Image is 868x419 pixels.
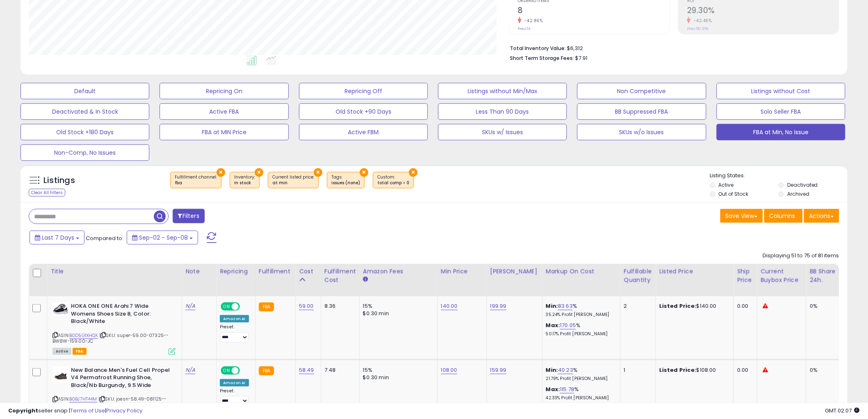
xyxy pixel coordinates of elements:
span: Inventory : [234,174,255,186]
span: Custom: [377,174,409,186]
div: 15% [363,302,431,310]
small: -42.86% [521,18,543,24]
div: Amazon AI [220,379,249,387]
div: Preset: [220,388,249,407]
b: Min: [546,366,558,374]
div: Fulfillment [259,267,292,276]
div: Fulfillment Cost [324,267,356,284]
button: Last 7 Days [30,231,85,245]
span: ON [222,367,232,374]
button: Actions [804,209,839,223]
div: issues (none) [331,180,360,186]
button: × [409,168,418,177]
div: 0.00 [737,366,751,374]
div: % [546,322,614,337]
div: 0.00 [737,302,751,310]
p: 35.24% Profit [PERSON_NAME] [546,312,614,318]
button: Active FBA [160,103,288,120]
a: 199.99 [490,302,507,310]
span: Tags : [331,174,360,186]
button: Repricing On [160,83,288,99]
button: Save View [720,209,763,223]
a: N/A [185,302,195,310]
a: 108.00 [441,366,457,374]
span: All listings currently available for purchase on Amazon [53,348,71,355]
strong: Copyright [8,407,38,414]
span: 2025-09-16 02:07 GMT [825,407,860,414]
a: Terms of Use [70,407,105,414]
span: OFF [239,303,252,310]
span: Sep-02 - Sep-08 [139,234,188,242]
span: Current listed price : [272,174,314,186]
span: | SKU: super-59.00-07325--BW8W-159.00-JC [53,332,169,344]
div: % [546,386,614,401]
div: 2 [624,302,649,310]
span: ON [222,303,232,310]
a: 170.05 [560,321,576,330]
p: 50.17% Profit [PERSON_NAME] [546,331,614,337]
b: Short Term Storage Fees: [510,55,574,62]
div: % [546,366,614,382]
a: Privacy Policy [106,407,142,414]
div: total comp > 0 [377,180,409,186]
a: B0D5G1XHQX [69,332,98,339]
a: 159.99 [490,366,507,374]
button: BB Suppressed FBA [577,103,706,120]
span: Columns [770,212,795,220]
small: Prev: 50.91% [687,26,708,31]
div: $140.00 [659,302,727,310]
p: 21.79% Profit [PERSON_NAME] [546,376,614,382]
button: FBA at MIN Price [160,124,288,140]
div: Min Price [441,267,483,276]
div: Clear All Filters [29,189,65,197]
small: -42.45% [691,18,712,24]
a: N/A [185,366,195,374]
a: 59.00 [299,302,314,310]
span: Fulfillment channel : [175,174,217,186]
b: Listed Price: [659,366,697,374]
label: Archived [787,190,809,197]
div: 7.48 [324,366,353,374]
button: Columns [764,209,803,223]
button: × [217,168,225,177]
div: Amazon AI [220,315,249,323]
b: Min: [546,302,558,310]
button: Default [21,83,149,99]
button: Non-Comp, No Issues [21,144,149,161]
span: Last 7 Days [42,234,74,242]
div: BB Share 24h. [810,267,840,284]
button: Repricing Off [299,83,428,99]
img: 31nOY9+mBML._SL40_.jpg [53,366,69,383]
h2: 29.30% [687,6,839,17]
div: $0.30 min [363,310,431,317]
button: Listings without Cost [717,83,845,99]
a: 58.49 [299,366,314,374]
b: Listed Price: [659,302,697,310]
b: Max: [546,385,560,393]
h5: Listings [43,175,75,186]
div: 0% [810,302,837,310]
a: 83.63 [558,302,573,310]
button: SKUs w/ Issues [438,124,567,140]
p: Listing States: [710,172,847,180]
div: Title [50,267,178,276]
div: Cost [299,267,318,276]
b: HOKA ONE ONE Arahi 7 Wide Womens Shoes Size 8, Color: Black/White [71,302,171,327]
a: 140.00 [441,302,458,310]
div: Ship Price [737,267,754,284]
div: Markup on Cost [546,267,617,276]
a: 115.78 [560,385,574,394]
div: fba [175,180,217,186]
b: New Balance Men's Fuel Cell Propel V4 Permafrost Running Shoe, Black/Nb Burgundy, 9.5 Wide [71,366,171,392]
button: FBA at Min, No Issue [717,124,845,140]
div: $0.30 min [363,374,431,381]
div: % [546,302,614,318]
button: Less Than 90 Days [438,103,567,120]
button: SKUs w/o Issues [577,124,706,140]
div: Displaying 51 to 75 of 81 items [763,252,839,260]
div: ASIN: [53,302,176,354]
div: Amazon Fees [363,267,434,276]
h2: 8 [518,6,669,17]
label: Out of Stock [719,190,749,197]
div: 0% [810,366,837,374]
